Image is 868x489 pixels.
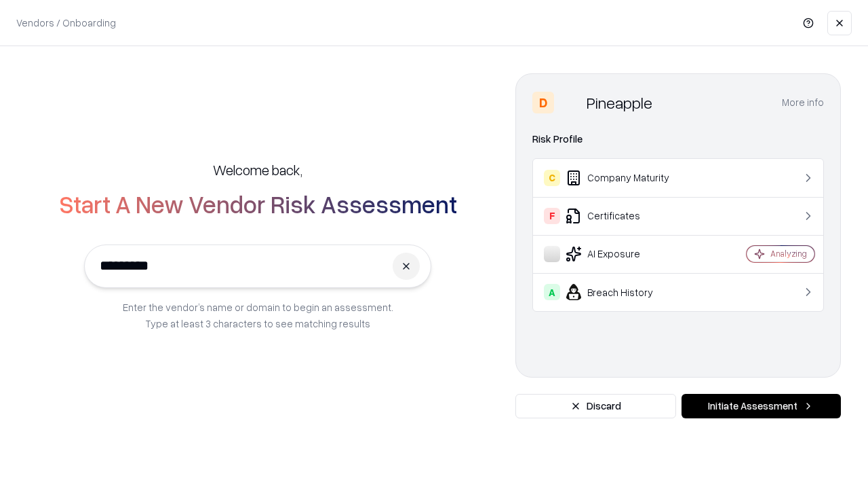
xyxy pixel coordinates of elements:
[544,208,706,224] div: Certificates
[123,299,393,331] p: Enter the vendor’s name or domain to begin an assessment. Type at least 3 characters to see match...
[544,208,560,224] div: F
[544,246,706,262] div: AI Exposure
[770,248,807,259] div: Analyzing
[16,16,116,30] p: Vendors / Onboarding
[544,284,706,300] div: Breach History
[544,170,706,186] div: Company Maturity
[532,92,554,113] div: D
[682,394,841,418] button: Initiate Assessment
[544,284,560,300] div: A
[532,131,824,147] div: Risk Profile
[587,92,652,113] div: Pineapple
[59,190,457,217] h2: Start A New Vendor Risk Assessment
[515,394,676,418] button: Discard
[213,160,302,179] h5: Welcome back,
[544,170,560,186] div: C
[559,92,581,113] img: Pineapple
[782,90,824,115] button: More info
